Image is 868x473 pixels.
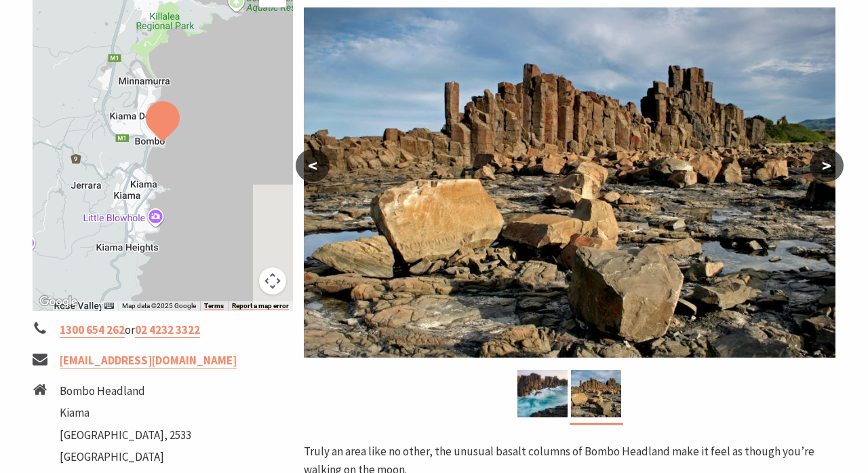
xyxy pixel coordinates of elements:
img: Google [36,293,81,311]
li: or [33,321,293,339]
a: 1300 654 262 [60,322,125,338]
li: Bombo Headland [60,382,191,400]
a: Click to see this area on Google Maps [36,293,81,311]
img: Bombo Quarry [517,370,568,417]
button: > [810,149,844,182]
a: Terms (opens in new tab) [204,302,224,310]
a: 02 4232 3322 [135,322,200,338]
button: Keyboard shortcuts [104,301,114,311]
li: Kiama [60,404,191,422]
li: [GEOGRAPHIC_DATA], 2533 [60,426,191,444]
button: < [296,149,330,182]
button: Map camera controls [259,267,286,295]
span: Map data ©2025 Google [122,302,196,309]
img: Bombo Quarry [571,370,621,417]
a: [EMAIL_ADDRESS][DOMAIN_NAME] [60,353,237,368]
li: [GEOGRAPHIC_DATA] [60,448,191,466]
img: Bombo Quarry [304,7,835,358]
a: Report a map error [232,302,289,310]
